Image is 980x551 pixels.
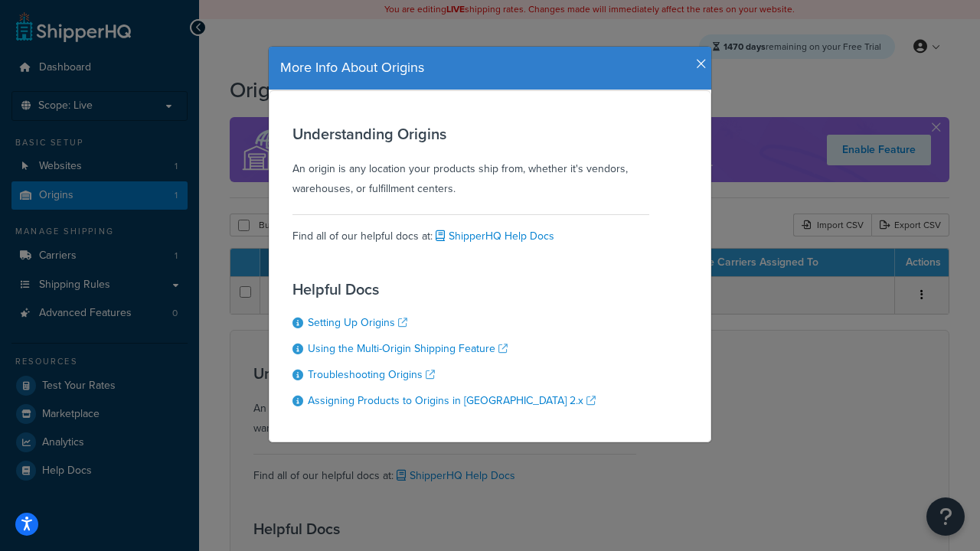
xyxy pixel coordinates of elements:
[308,393,596,409] a: Assigning Products to Origins in [GEOGRAPHIC_DATA] 2.x
[292,281,596,298] h3: Helpful Docs
[292,214,649,246] div: Find all of our helpful docs at:
[308,367,435,383] a: Troubleshooting Origins
[308,315,407,331] a: Setting Up Origins
[433,228,554,244] a: ShipperHQ Help Docs
[308,341,508,357] a: Using the Multi-Origin Shipping Feature
[292,126,649,199] div: An origin is any location your products ship from, whether it's vendors, warehouses, or fulfillme...
[280,58,700,78] h4: More Info About Origins
[292,126,649,142] h3: Understanding Origins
